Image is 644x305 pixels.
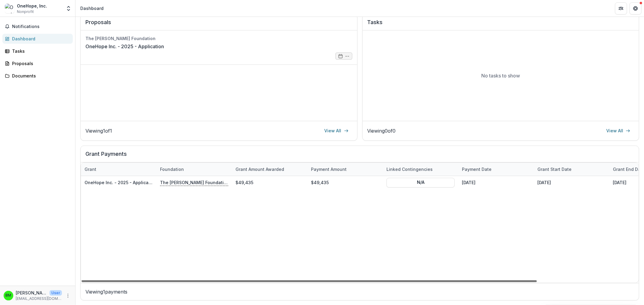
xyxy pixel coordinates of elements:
div: Grant amount awarded [232,166,288,172]
p: Viewing 1 payments [85,288,634,295]
h2: Grant Payments [85,151,634,162]
p: User [50,290,62,296]
div: [DATE] [534,176,609,189]
h2: Proposals [85,19,352,30]
div: Grant amount awarded [232,163,307,176]
div: [DATE] [458,176,534,189]
div: Payment Amount [307,166,350,172]
span: Nonprofit [17,9,34,14]
a: OneHope Inc. - 2025 - Application [85,180,157,185]
div: Linked Contingencies [383,163,458,176]
button: Get Help [630,2,642,14]
div: Payment date [458,163,534,176]
div: Payment Amount [307,163,383,176]
button: N/A [386,178,455,187]
p: Viewing 1 of 1 [85,127,112,134]
div: Linked Contingencies [383,166,436,172]
a: OneHope Inc. - 2025 - Application [85,43,164,50]
div: Documents [12,73,68,79]
h2: Tasks [367,19,634,30]
div: Ben Marriott [6,294,11,297]
div: $49,435 [307,176,383,189]
img: OneHope, Inc. [5,4,14,13]
a: Documents [2,71,73,81]
div: Grant start date [534,166,575,172]
div: Grant [81,166,100,172]
p: [PERSON_NAME] [16,290,47,296]
p: [EMAIL_ADDRESS][DOMAIN_NAME] [16,296,62,301]
div: Foundation [156,163,232,176]
div: Grant start date [534,163,609,176]
div: Foundation [156,166,187,172]
button: Notifications [2,22,73,31]
button: More [64,292,72,299]
p: The [PERSON_NAME] Foundation [160,179,228,186]
div: Proposals [12,60,68,67]
a: Proposals [2,58,73,68]
a: View All [321,126,352,136]
div: Payment date [458,166,495,172]
span: Notifications [12,24,70,29]
div: $49,435 [232,176,307,189]
p: No tasks to show [481,72,520,79]
a: Tasks [2,46,73,56]
button: Partners [615,2,627,14]
div: Dashboard [12,36,68,42]
div: OneHope, Inc. [17,3,47,9]
div: Grant [81,163,156,176]
nav: breadcrumb [78,4,106,13]
a: View All [603,126,634,136]
a: Dashboard [2,34,73,44]
div: Tasks [12,48,68,54]
button: Open entity switcher [64,2,73,14]
div: Dashboard [80,5,104,11]
p: Viewing 0 of 0 [367,127,396,134]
